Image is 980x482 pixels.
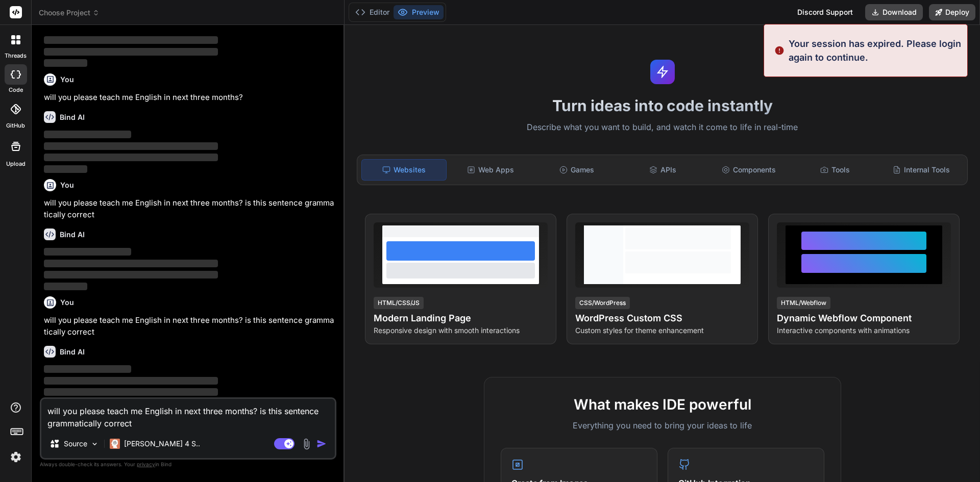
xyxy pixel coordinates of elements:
[41,399,335,429] textarea: will you please teach me English in next three months? is this sentence grammatically correct
[44,315,334,338] p: will you please teach me English in next three months? is this sentence grammatically correct
[789,37,961,64] p: Your session has expired. Please login again to continue.
[777,297,830,309] div: HTML/Webflow
[44,165,87,173] span: ‌
[44,388,218,396] span: ‌
[777,325,951,336] p: Interactive components with animations
[44,154,218,161] span: ‌
[6,160,26,168] label: Upload
[60,112,85,122] h6: Bind AI
[110,439,120,449] img: Claude 4 Sonnet
[394,5,444,19] button: Preview
[60,347,85,357] h6: Bind AI
[60,297,74,308] h6: You
[60,180,74,190] h6: You
[60,74,74,85] h6: You
[64,439,87,449] p: Source
[90,440,99,448] img: Pick Models
[774,37,785,64] img: alert
[535,159,619,181] div: Games
[501,419,824,432] p: Everything you need to bring your ideas to life
[9,86,23,94] label: code
[316,439,327,449] img: icon
[44,48,218,56] span: ‌
[777,311,951,325] h4: Dynamic Webflow Component
[44,377,218,385] span: ‌
[374,325,548,336] p: Responsive design with smooth interactions
[44,271,218,278] span: ‌
[44,36,218,44] span: ‌
[865,4,923,20] button: Download
[7,448,24,466] img: settings
[791,4,859,20] div: Discord Support
[707,159,791,181] div: Components
[879,159,963,181] div: Internal Tools
[501,394,824,415] h2: What makes IDE powerful
[6,121,25,130] label: GitHub
[575,311,749,325] h4: WordPress Custom CSS
[44,197,334,220] p: will you please teach me English in next three months? is this sentence grammatically correct
[575,297,630,309] div: CSS/WordPress
[361,159,447,181] div: Websites
[301,438,312,450] img: attachment
[351,121,974,134] p: Describe what you want to build, and watch it come to life in real-time
[929,4,975,20] button: Deploy
[137,461,155,467] span: privacy
[621,159,705,181] div: APIs
[44,92,334,104] p: will you please teach me English in next three months?
[575,325,749,336] p: Custom styles for theme enhancement
[44,260,218,267] span: ‌
[351,96,974,115] h1: Turn ideas into code instantly
[40,460,336,469] p: Always double-check its answers. Your in Bind
[449,159,533,181] div: Web Apps
[124,439,200,449] p: [PERSON_NAME] 4 S..
[5,52,27,60] label: threads
[793,159,877,181] div: Tools
[44,365,131,373] span: ‌
[44,248,131,256] span: ‌
[44,142,218,150] span: ‌
[44,59,87,67] span: ‌
[44,131,131,138] span: ‌
[374,311,548,325] h4: Modern Landing Page
[44,283,87,290] span: ‌
[39,8,100,18] span: Choose Project
[374,297,424,309] div: HTML/CSS/JS
[351,5,394,19] button: Editor
[60,230,85,240] h6: Bind AI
